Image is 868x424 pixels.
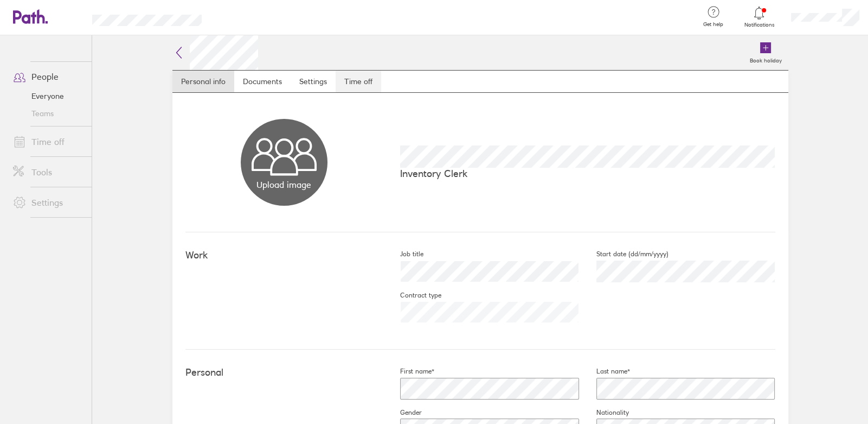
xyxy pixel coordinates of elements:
label: Job title [383,250,423,258]
a: Everyone [4,87,92,105]
a: Time off [4,131,92,153]
a: Book holiday [743,35,788,70]
a: Tools [4,161,92,183]
a: Teams [4,105,92,122]
label: Gender [383,408,422,417]
label: Start date (dd/mm/yyyy) [579,250,668,258]
label: Nationality [579,408,629,417]
label: First name* [383,367,434,376]
a: Documents [234,71,291,92]
h4: Work [185,250,383,261]
a: Personal info [172,71,234,92]
label: Contract type [383,291,441,300]
a: Settings [4,192,92,213]
a: Notifications [742,5,777,28]
label: Last name* [579,367,630,376]
span: Get help [696,21,731,28]
span: Notifications [742,22,777,28]
label: Book holiday [743,54,788,64]
a: Time off [336,71,381,92]
a: People [4,66,92,87]
h4: Personal [185,367,383,378]
p: Inventory Clerk [400,168,775,179]
a: Settings [291,71,336,92]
